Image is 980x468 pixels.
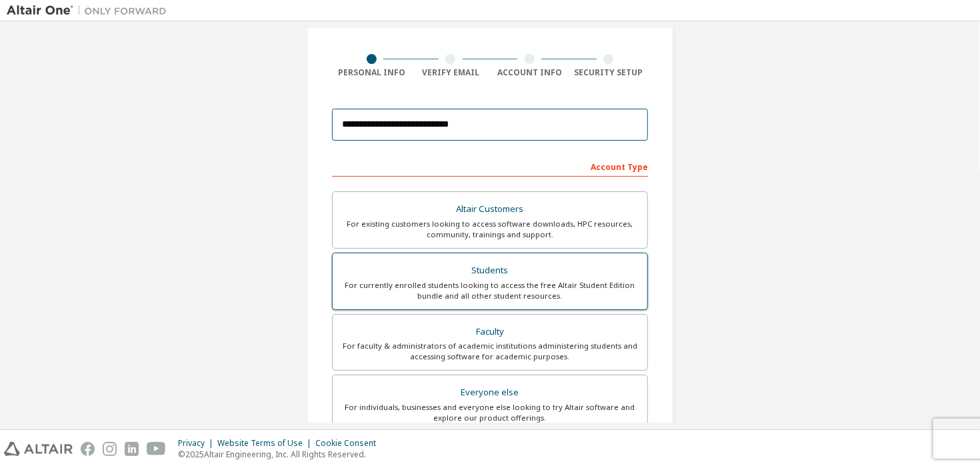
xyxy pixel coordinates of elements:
[332,155,648,177] div: Account Type
[81,442,95,456] img: facebook.svg
[341,280,639,301] div: For currently enrolled students looking to access the free Altair Student Edition bundle and all ...
[103,442,117,456] img: instagram.svg
[178,449,384,460] p: © 2025 Altair Engineering, Inc. All Rights Reserved.
[341,219,639,240] div: For existing customers looking to access software downloads, HPC resources, community, trainings ...
[332,67,411,78] div: Personal Info
[341,200,639,219] div: Altair Customers
[411,67,491,78] div: Verify Email
[178,438,217,449] div: Privacy
[490,67,569,78] div: Account Info
[125,442,139,456] img: linkedin.svg
[341,383,639,402] div: Everyone else
[4,442,73,456] img: altair_logo.svg
[341,261,639,280] div: Students
[217,438,315,449] div: Website Terms of Use
[341,341,639,362] div: For faculty & administrators of academic institutions administering students and accessing softwa...
[569,67,649,78] div: Security Setup
[315,438,384,449] div: Cookie Consent
[147,442,166,456] img: youtube.svg
[7,4,173,17] img: Altair One
[341,323,639,341] div: Faculty
[341,402,639,423] div: For individuals, businesses and everyone else looking to try Altair software and explore our prod...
